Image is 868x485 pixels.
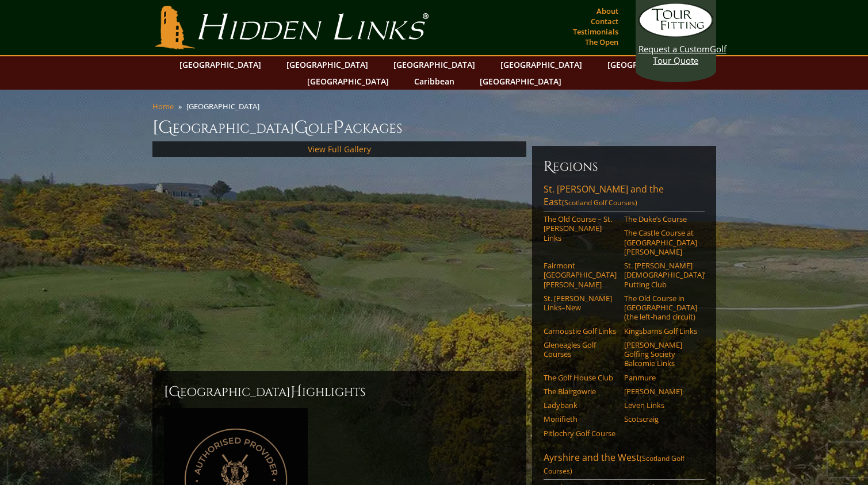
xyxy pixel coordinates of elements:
[624,261,697,289] a: St. [PERSON_NAME] [DEMOGRAPHIC_DATA]’ Putting Club
[308,144,371,155] a: View Full Gallery
[624,387,697,396] a: [PERSON_NAME]
[594,3,621,19] a: About
[624,294,697,322] a: The Old Course in [GEOGRAPHIC_DATA] (the left-hand circuit)
[152,101,174,111] a: Home
[294,116,308,139] span: G
[544,414,617,424] a: Monifieth
[544,326,617,336] a: Carnoustie Golf Links
[624,326,697,336] a: Kingsbarns Golf Links
[544,294,617,313] a: St. [PERSON_NAME] Links–New
[638,3,713,66] a: Request a CustomGolf Tour Quote
[544,451,705,480] a: Ayrshire and the West(Scotland Golf Courses)
[474,73,567,90] a: [GEOGRAPHIC_DATA]
[582,34,621,50] a: The Open
[570,24,621,40] a: Testimonials
[638,43,710,55] span: Request a Custom
[152,116,716,139] h1: [GEOGRAPHIC_DATA] olf ackages
[588,13,621,29] a: Contact
[281,56,374,73] a: [GEOGRAPHIC_DATA]
[624,214,697,224] a: The Duke’s Course
[624,340,697,368] a: [PERSON_NAME] Golfing Society Balcomie Links
[495,56,588,73] a: [GEOGRAPHIC_DATA]
[544,340,617,359] a: Gleneagles Golf Courses
[624,228,697,256] a: The Castle Course at [GEOGRAPHIC_DATA][PERSON_NAME]
[408,73,460,90] a: Caribbean
[388,56,481,73] a: [GEOGRAPHIC_DATA]
[544,183,705,211] a: St. [PERSON_NAME] and the East(Scotland Golf Courses)
[562,198,637,207] span: (Scotland Golf Courses)
[174,56,267,73] a: [GEOGRAPHIC_DATA]
[624,414,697,424] a: Scotscraig
[624,401,697,410] a: Leven Links
[164,383,515,401] h2: [GEOGRAPHIC_DATA] ighlights
[544,429,617,438] a: Pitlochry Golf Course
[544,401,617,410] a: Ladybank
[301,73,395,90] a: [GEOGRAPHIC_DATA]
[544,157,705,176] h6: Regions
[186,101,264,111] li: [GEOGRAPHIC_DATA]
[544,214,617,242] a: The Old Course – St. [PERSON_NAME] Links
[544,373,617,382] a: The Golf House Club
[624,373,697,382] a: Panmure
[602,56,695,73] a: [GEOGRAPHIC_DATA]
[544,261,617,289] a: Fairmont [GEOGRAPHIC_DATA][PERSON_NAME]
[544,387,617,396] a: The Blairgowrie
[290,383,302,401] span: H
[544,453,685,476] span: (Scotland Golf Courses)
[333,116,344,139] span: P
